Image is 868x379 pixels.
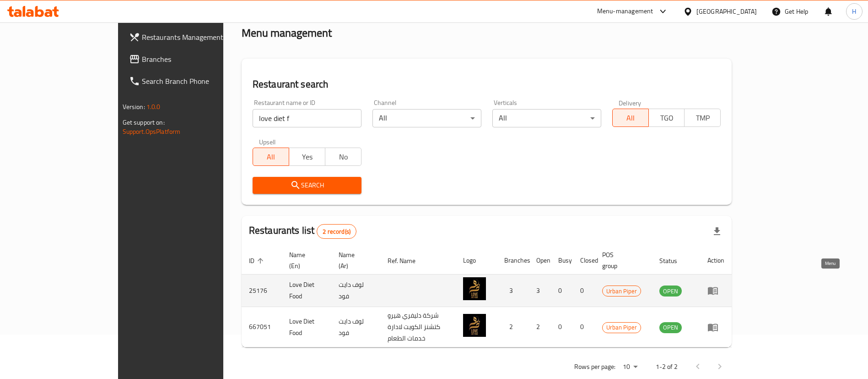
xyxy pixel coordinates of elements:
span: 1.0.0 [146,101,161,113]
div: Export file [706,220,728,242]
td: 0 [573,275,595,307]
div: Total records count [317,224,356,239]
th: Closed [573,247,595,275]
button: TMP [684,109,721,127]
a: Restaurants Management [122,26,263,48]
th: Open [529,247,551,275]
th: Action [700,247,732,275]
table: enhanced table [242,247,732,347]
div: OPEN [659,286,682,297]
span: 2 record(s) [317,227,356,236]
span: Ref. Name [388,255,427,266]
td: 3 [497,275,529,307]
div: Rows per page: [619,360,641,374]
label: Upsell [259,138,276,145]
p: Rows per page: [574,361,615,373]
button: All [253,148,289,166]
span: Yes [293,150,322,164]
h2: Menu management [242,26,332,40]
div: Menu [707,322,724,333]
td: 0 [573,307,595,347]
span: Status [659,255,689,266]
h2: Restaurants list [249,224,356,239]
td: 3 [529,275,551,307]
span: Version: [123,101,145,113]
div: Menu-management [597,6,653,17]
span: OPEN [659,322,682,333]
span: TMP [688,111,717,125]
td: لوف دايت فود [331,275,380,307]
span: Get support on: [123,116,165,128]
td: لوف دايت فود [331,307,380,347]
span: Branches [142,54,256,65]
span: No [329,150,358,164]
span: Name (Ar) [339,249,369,271]
th: Branches [497,247,529,275]
td: 2 [529,307,551,347]
a: Support.OpsPlatform [123,126,181,137]
div: All [372,109,481,127]
span: POS group [602,249,642,271]
button: No [325,148,361,166]
span: Search [260,180,354,191]
div: All [492,109,601,127]
h2: Restaurant search [253,77,721,91]
span: Urban Piper [603,322,641,333]
button: All [612,109,649,127]
div: OPEN [659,322,682,333]
th: Logo [456,247,497,275]
p: 1-2 of 2 [656,361,678,373]
th: Busy [551,247,573,275]
span: Restaurants Management [142,32,256,43]
span: H [852,6,856,16]
td: 2 [497,307,529,347]
span: Search Branch Phone [142,76,256,87]
td: 0 [551,307,573,347]
button: Yes [289,148,325,166]
span: ID [249,255,266,266]
span: All [257,150,286,164]
button: TGO [648,109,685,127]
input: Search for restaurant name or ID.. [253,109,361,127]
span: OPEN [659,286,682,297]
td: Love Diet Food [282,307,331,347]
img: Love Diet Food [463,277,486,300]
a: Branches [122,48,263,70]
span: All [616,111,645,125]
img: Love Diet Food [463,314,486,337]
a: Search Branch Phone [122,70,263,92]
td: 0 [551,275,573,307]
div: [GEOGRAPHIC_DATA] [696,6,757,16]
td: شركة دليفري هيرو كتشنز الكويت لادارة خدمات الطعام [380,307,456,347]
td: Love Diet Food [282,275,331,307]
span: Urban Piper [603,286,641,297]
span: Name (En) [289,249,320,271]
button: Search [253,177,361,194]
span: TGO [652,111,681,125]
label: Delivery [619,99,642,106]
